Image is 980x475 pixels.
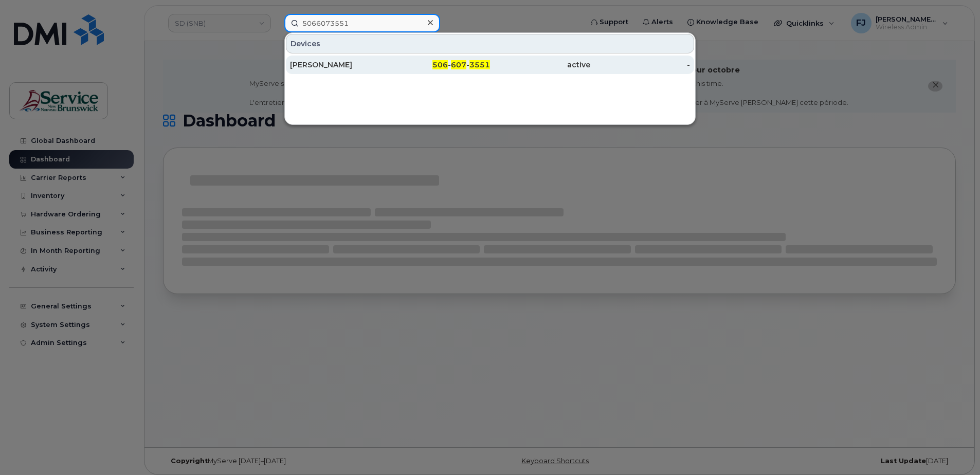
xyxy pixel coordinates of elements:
div: [PERSON_NAME] [290,60,390,70]
div: Devices [286,34,694,53]
span: 3551 [469,60,490,69]
span: 607 [451,60,466,69]
div: - - [390,60,491,70]
div: active [490,60,590,70]
a: [PERSON_NAME]506-607-3551active- [286,56,694,74]
span: 506 [432,60,448,69]
div: - [590,60,691,70]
